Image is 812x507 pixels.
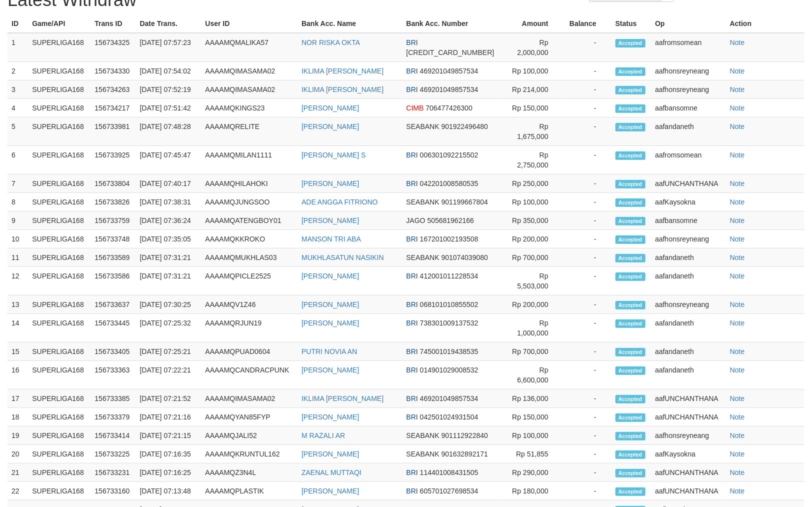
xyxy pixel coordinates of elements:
td: [DATE] 07:54:02 [136,62,201,80]
td: - [563,99,611,117]
td: AAAAMQZ3N4L [201,463,297,482]
span: SEABANK [406,450,439,458]
a: Note [730,216,745,224]
td: 156733586 [90,267,135,295]
td: - [563,342,611,361]
span: BRI [406,67,418,75]
td: - [563,62,611,80]
a: [PERSON_NAME] [301,179,359,187]
td: 156733637 [90,295,135,314]
td: 156733405 [90,342,135,361]
td: - [563,314,611,342]
td: aafUNCHANTHANA [651,408,726,426]
td: 156733804 [90,174,135,193]
td: Rp 290,000 [502,463,563,482]
span: 167201002193508 [420,235,478,243]
a: Note [730,235,745,243]
td: [DATE] 07:45:47 [136,146,201,174]
td: SUPERLIGA168 [28,174,90,193]
td: SUPERLIGA168 [28,445,90,463]
td: - [563,33,611,62]
td: 16 [7,361,28,389]
td: [DATE] 07:30:25 [136,295,201,314]
td: AAAAMQHILAHOKI [201,174,297,193]
td: SUPERLIGA168 [28,295,90,314]
td: [DATE] 07:13:48 [136,482,201,500]
a: MANSON TRI ABA [301,235,361,243]
td: aafUNCHANTHANA [651,174,726,193]
td: - [563,146,611,174]
td: - [563,117,611,146]
td: 156734263 [90,80,135,99]
td: [DATE] 07:21:15 [136,426,201,445]
td: SUPERLIGA168 [28,389,90,408]
a: [PERSON_NAME] [301,272,359,280]
a: Note [730,272,745,280]
td: AAAAMQCANDRACPUNK [201,361,297,389]
th: Date Trans. [136,14,201,33]
td: aafandaneth [651,117,726,146]
span: Accepted [615,469,645,477]
th: ID [7,14,28,33]
span: 412001011228534 [420,272,478,280]
td: Rp 200,000 [502,230,563,248]
a: Note [730,319,745,327]
td: AAAAMQMALIKA57 [201,33,297,62]
td: 1 [7,33,28,62]
td: [DATE] 07:16:35 [136,445,201,463]
td: - [563,408,611,426]
a: [PERSON_NAME] [301,413,359,421]
span: BRI [406,151,418,159]
td: SUPERLIGA168 [28,117,90,146]
span: 042501024931504 [420,413,478,421]
a: Note [730,431,745,439]
td: 17 [7,389,28,408]
th: Trans ID [90,14,135,33]
a: [PERSON_NAME] [301,319,359,327]
th: Amount [502,14,563,33]
td: Rp 2,000,000 [502,33,563,62]
td: 156733925 [90,146,135,174]
span: SEABANK [406,431,439,439]
td: Rp 136,000 [502,389,563,408]
td: 15 [7,342,28,361]
a: Note [730,38,745,46]
a: [PERSON_NAME] [301,487,359,495]
td: - [563,248,611,267]
span: Accepted [615,123,645,131]
span: Accepted [615,366,645,375]
a: IKLIMA [PERSON_NAME] [301,394,383,402]
span: 469201049857534 [420,85,478,93]
td: 156733160 [90,482,135,500]
td: aafhonsreyneang [651,295,726,314]
span: BRI [406,487,418,495]
a: [PERSON_NAME] S [301,151,365,159]
td: 5 [7,117,28,146]
td: 156733231 [90,463,135,482]
td: [DATE] 07:51:42 [136,99,201,117]
span: 006301092215502 [420,151,478,159]
a: Note [730,394,745,402]
td: 156733445 [90,314,135,342]
span: 014901029008532 [420,366,478,374]
span: 469201049857534 [420,67,478,75]
td: aafUNCHANTHANA [651,482,726,500]
td: aafhonsreyneang [651,80,726,99]
span: BRI [406,272,418,280]
td: 156733414 [90,426,135,445]
td: AAAAMQMUKHLAS03 [201,248,297,267]
td: 156733981 [90,117,135,146]
td: [DATE] 07:38:31 [136,193,201,211]
td: AAAAMQPICLE2525 [201,267,297,295]
a: M RAZALI AR [301,431,345,439]
a: [PERSON_NAME] [301,450,359,458]
td: SUPERLIGA168 [28,248,90,267]
a: MUKHLASATUN NASIKIN [301,253,384,261]
td: Rp 6,600,000 [502,361,563,389]
td: 156733589 [90,248,135,267]
td: [DATE] 07:36:24 [136,211,201,230]
span: Accepted [615,67,645,76]
td: 6 [7,146,28,174]
td: [DATE] 07:48:28 [136,117,201,146]
td: - [563,80,611,99]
